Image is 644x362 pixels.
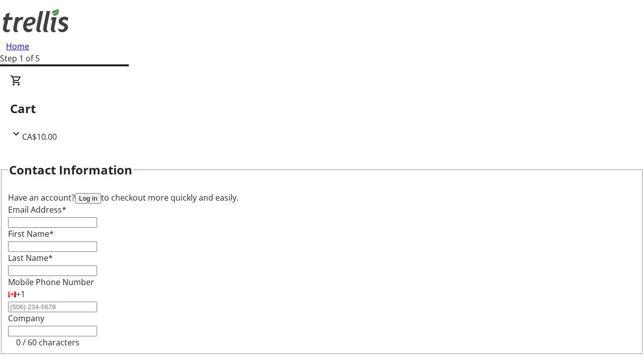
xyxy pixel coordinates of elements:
div: CartCA$10.00 [10,74,634,143]
div: Have an account? to checkout more quickly and easily. [8,192,636,204]
h2: Contact Information [9,161,132,179]
tr-character-limit: 0 / 60 characters [16,337,79,348]
h2: Cart [10,100,634,118]
label: First Name* [8,228,54,239]
input: (506) 234-5678 [8,302,97,312]
label: Last Name* [8,252,53,263]
label: Mobile Phone Number [8,277,94,288]
button: Log in [75,193,101,204]
label: Company [8,313,44,324]
label: Email Address* [8,204,66,215]
span: CA$10.00 [22,131,57,142]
